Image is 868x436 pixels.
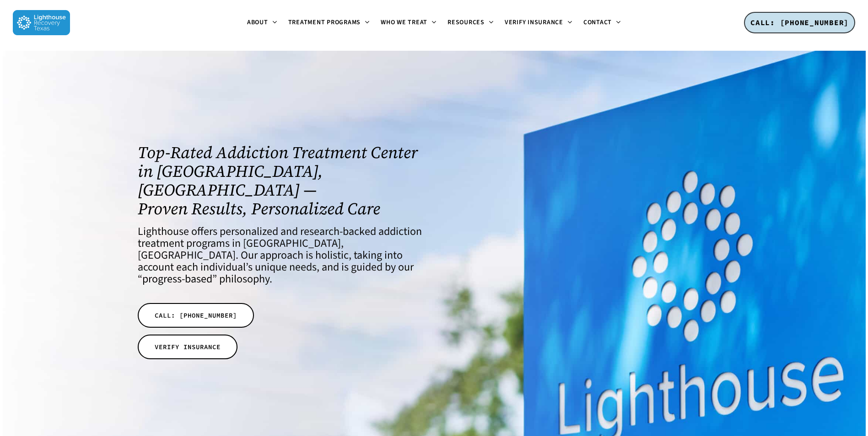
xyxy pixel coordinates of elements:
span: Who We Treat [381,18,427,27]
span: Resources [447,18,485,27]
span: Contact [583,18,612,27]
a: Contact [578,19,626,27]
a: Treatment Programs [283,19,376,27]
span: CALL: [PHONE_NUMBER] [750,18,849,27]
span: CALL: [PHONE_NUMBER] [155,311,237,320]
a: Resources [442,19,499,27]
a: progress-based [142,271,212,287]
a: CALL: [PHONE_NUMBER] [138,303,254,328]
span: About [247,18,268,27]
a: CALL: [PHONE_NUMBER] [744,12,855,34]
h4: Lighthouse offers personalized and research-backed addiction treatment programs in [GEOGRAPHIC_DA... [138,226,422,285]
a: Verify Insurance [499,19,578,27]
img: Lighthouse Recovery Texas [13,10,70,35]
span: Verify Insurance [505,18,563,27]
a: VERIFY INSURANCE [138,335,237,359]
span: VERIFY INSURANCE [155,342,221,351]
a: Who We Treat [375,19,442,27]
h1: Top-Rated Addiction Treatment Center in [GEOGRAPHIC_DATA], [GEOGRAPHIC_DATA] — Proven Results, Pe... [138,143,422,218]
a: About [242,19,283,27]
span: Treatment Programs [288,18,361,27]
